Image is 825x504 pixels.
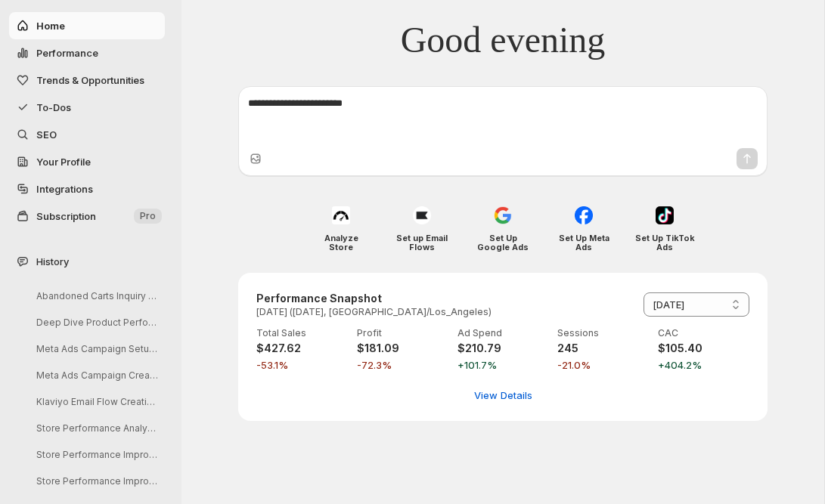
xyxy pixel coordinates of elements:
[9,121,165,148] a: SEO
[24,284,168,308] button: Abandoned Carts Inquiry for [DATE]
[658,341,749,356] h4: $105.40
[24,416,168,440] button: Store Performance Analysis and Suggestions
[658,327,749,339] p: CAC
[24,311,168,334] button: Deep Dive Product Performance Analysis
[635,233,695,252] h4: Set Up TikTok Ads
[392,233,452,252] h4: Set up Email Flows
[9,94,165,121] button: To-Dos
[656,206,674,224] img: Set Up TikTok Ads icon
[9,39,165,66] button: Performance
[575,206,593,224] img: Set Up Meta Ads icon
[9,148,165,175] a: Your Profile
[413,206,431,224] img: Set up Email Flows icon
[401,18,606,62] span: Good evening
[36,74,144,86] span: Trends & Opportunities
[256,327,348,339] p: Total Sales
[9,203,165,230] button: Subscription
[357,341,448,356] h4: $181.09
[36,128,57,141] span: SEO
[332,206,350,224] img: Analyze Store icon
[9,175,165,203] a: Integrations
[9,66,165,94] button: Trends & Opportunities
[557,357,649,373] span: -21.0%
[256,341,348,356] h4: $427.62
[494,206,512,224] img: Set Up Google Ads icon
[36,254,69,269] span: History
[474,388,532,403] span: View Details
[24,469,168,493] button: Store Performance Improvement Analysis
[36,183,93,195] span: Integrations
[24,443,168,466] button: Store Performance Improvement Analysis Steps
[140,210,156,222] span: Pro
[554,233,614,252] h4: Set Up Meta Ads
[465,383,541,407] button: View detailed performance
[457,357,549,373] span: +101.7%
[9,12,165,39] button: Home
[457,341,549,356] h4: $210.79
[36,101,71,113] span: To-Dos
[312,233,371,252] h4: Analyze Store
[658,357,749,373] span: +404.2%
[256,357,348,373] span: -53.1%
[24,363,168,387] button: Meta Ads Campaign Creation Guide
[256,291,492,306] h3: Performance Snapshot
[36,47,98,59] span: Performance
[457,327,549,339] p: Ad Spend
[248,151,263,166] button: Upload image
[357,357,448,373] span: -72.3%
[24,390,168,413] button: Klaviyo Email Flow Creation Guide
[357,327,448,339] p: Profit
[557,341,649,356] h4: 245
[36,156,91,168] span: Your Profile
[557,327,649,339] p: Sessions
[473,233,533,252] h4: Set Up Google Ads
[24,337,168,360] button: Meta Ads Campaign Setup Instructions
[36,20,65,32] span: Home
[36,210,96,222] span: Subscription
[256,306,492,318] p: [DATE] ([DATE], [GEOGRAPHIC_DATA]/Los_Angeles)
